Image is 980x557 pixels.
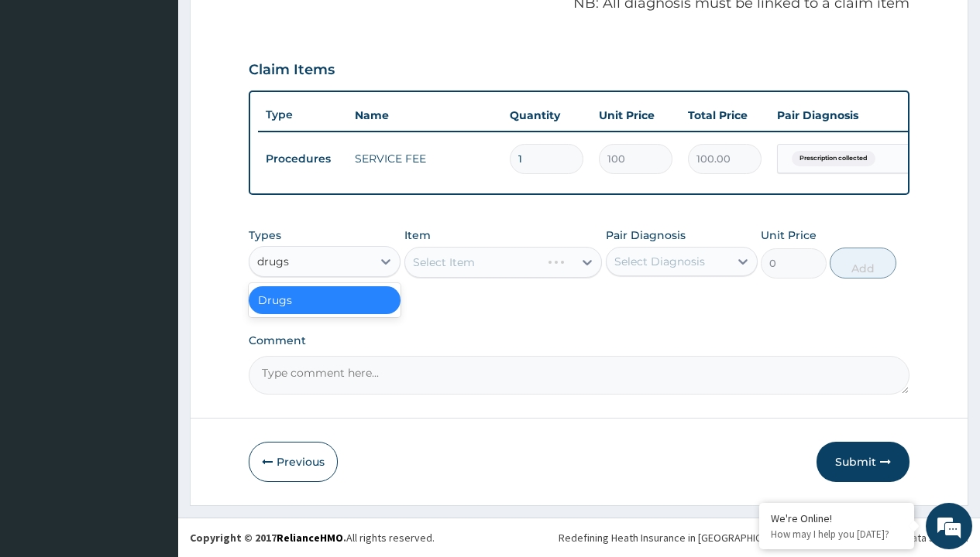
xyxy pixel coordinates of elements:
label: Pair Diagnosis [606,227,686,243]
th: Name [347,100,502,131]
label: Comment [249,334,910,347]
div: Select Diagnosis [614,254,705,269]
button: Submit [817,442,910,482]
th: Quantity [502,100,591,131]
td: SERVICE FEE [347,143,502,174]
th: Total Price [680,100,769,131]
span: Prescription collected [792,151,875,166]
label: Item [404,227,431,243]
a: RelianceHMO [277,531,343,545]
th: Pair Diagnosis [769,100,940,131]
div: We're Online! [771,511,903,525]
button: Add [830,248,896,278]
span: We're online! [90,175,214,331]
textarea: Type your message and hit 'Enter' [8,383,295,437]
button: Previous [249,442,338,482]
th: Type [258,101,347,129]
label: Unit Price [761,227,817,243]
div: Minimize live chat window [254,8,291,45]
label: Types [249,229,281,242]
img: d_794563401_company_1708531726252_794563401 [29,77,63,116]
footer: All rights reserved. [178,518,980,557]
strong: Copyright © 2017 . [190,531,346,545]
td: Procedures [258,145,347,173]
th: Unit Price [591,100,680,131]
h3: Claim Items [249,62,335,79]
div: Redefining Heath Insurance in [GEOGRAPHIC_DATA] using Telemedicine and Data Science! [559,530,968,545]
div: Chat with us now [81,87,260,107]
div: Drugs [249,286,401,314]
p: How may I help you today? [771,528,903,541]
